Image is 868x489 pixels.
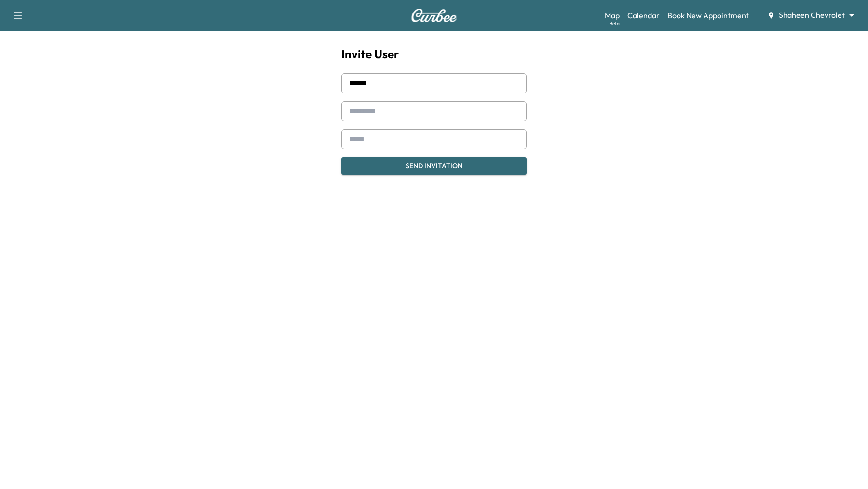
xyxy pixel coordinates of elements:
[341,157,527,175] button: Send Invitation
[667,10,749,21] a: Book New Appointment
[411,9,457,22] img: Curbee Logo
[627,10,660,21] a: Calendar
[610,20,620,27] div: Beta
[341,46,527,62] h1: Invite User
[779,10,845,21] span: Shaheen Chevrolet
[605,10,620,21] a: MapBeta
